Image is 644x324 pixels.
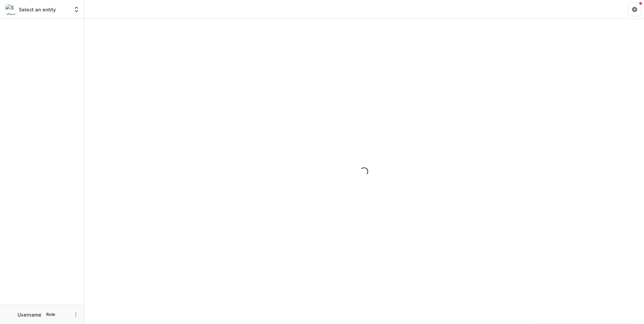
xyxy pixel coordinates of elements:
img: Select an entity [5,4,16,15]
button: More [72,311,80,319]
p: Role [44,312,57,318]
button: Get Help [628,3,641,16]
p: Username [18,311,41,318]
button: Open entity switcher [72,3,81,16]
p: Select an entity [19,6,56,13]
